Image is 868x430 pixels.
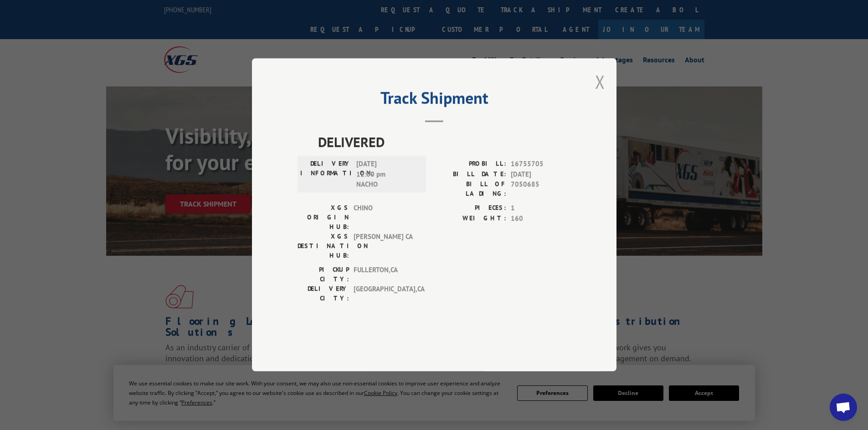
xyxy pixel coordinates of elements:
span: [DATE] 12:00 pm NACHO [356,159,418,190]
label: PICKUP CITY: [298,265,349,284]
span: [PERSON_NAME] CA [354,232,415,261]
span: 16755705 [511,159,571,170]
label: PROBILL: [434,159,506,170]
label: BILL OF LADING: [434,180,506,199]
span: FULLERTON , CA [354,265,415,284]
span: 1 [511,203,571,214]
span: [GEOGRAPHIC_DATA] , CA [354,284,415,304]
span: CHINO [354,203,415,232]
div: Open chat [830,394,857,421]
label: DELIVERY CITY: [298,284,349,304]
label: PIECES: [434,203,506,214]
span: [DATE] [511,169,571,180]
label: XGS ORIGIN HUB: [298,203,349,232]
span: DELIVERED [318,132,571,152]
label: BILL DATE: [434,169,506,180]
span: 160 [511,213,571,224]
h2: Track Shipment [298,91,571,109]
label: XGS DESTINATION HUB: [298,232,349,261]
button: Close modal [595,70,605,94]
label: WEIGHT: [434,213,506,224]
span: 7050685 [511,180,571,199]
label: DELIVERY INFORMATION: [300,159,352,190]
